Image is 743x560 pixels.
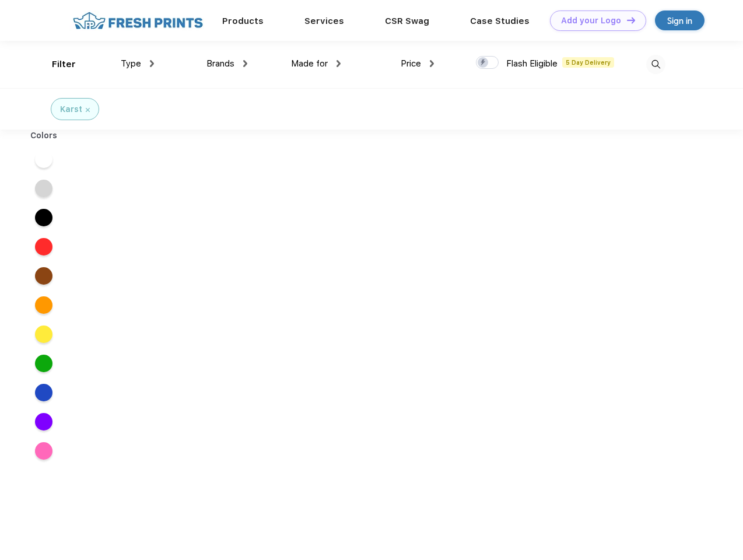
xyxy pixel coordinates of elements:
[69,10,206,31] img: fo%20logo%202.webp
[655,10,705,30] a: Sign in
[206,58,234,69] span: Brands
[243,60,247,67] img: dropdown.png
[667,14,692,27] div: Sign in
[291,58,328,69] span: Made for
[150,60,154,67] img: dropdown.png
[646,55,665,74] img: desktop_search.svg
[222,16,264,26] a: Products
[561,16,621,26] div: Add your Logo
[627,17,635,23] img: DT
[60,103,82,116] div: Karst
[562,57,614,68] span: 5 Day Delivery
[121,58,141,69] span: Type
[52,58,76,71] div: Filter
[430,60,434,67] img: dropdown.png
[86,108,90,112] img: filter_cancel.svg
[506,58,558,69] span: Flash Eligible
[304,16,344,26] a: Services
[22,129,66,142] div: Colors
[385,16,429,26] a: CSR Swag
[401,58,421,69] span: Price
[337,60,341,67] img: dropdown.png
